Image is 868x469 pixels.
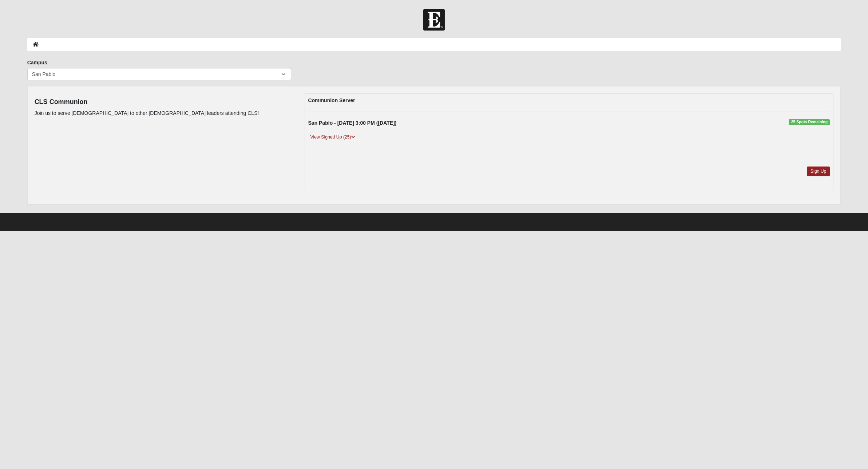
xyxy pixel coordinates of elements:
label: Campus [27,59,47,66]
a: Sign Up [807,167,830,176]
a: View Signed Up (25) [308,133,357,141]
span: 25 Spots Remaining [789,119,830,125]
strong: Communion Server [308,97,355,103]
img: Church of Eleven22 Logo [423,9,445,31]
p: Join us to serve [DEMOGRAPHIC_DATA] to other [DEMOGRAPHIC_DATA] leaders attending CLS! [35,109,259,117]
strong: San Pablo - [DATE] 3:00 PM ([DATE]) [308,120,397,126]
h4: CLS Communion [35,98,259,106]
